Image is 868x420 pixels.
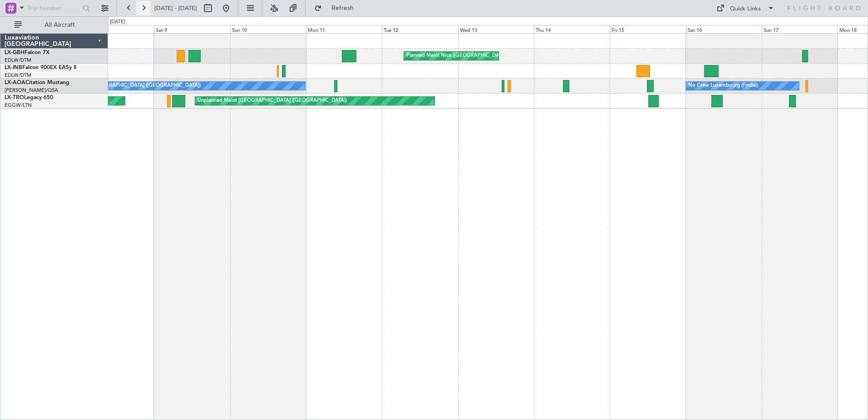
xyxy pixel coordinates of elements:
[5,95,24,100] span: LX-TRO
[24,22,96,28] span: All Aircraft
[306,25,382,33] div: Mon 11
[5,50,25,55] span: LX-GBH
[5,87,58,94] a: [PERSON_NAME]/QSA
[310,1,365,15] button: Refresh
[154,25,230,33] div: Sat 9
[406,49,508,63] div: Planned Maint Nice ([GEOGRAPHIC_DATA])
[10,18,99,32] button: All Aircraft
[688,79,758,93] div: No Crew Luxembourg (Findel)
[197,94,347,108] div: Unplanned Maint [GEOGRAPHIC_DATA] ([GEOGRAPHIC_DATA])
[610,25,686,33] div: Fri 15
[230,25,306,33] div: Sun 10
[5,50,49,55] a: LX-GBHFalcon 7X
[5,80,69,85] a: LX-AOACitation Mustang
[5,95,53,100] a: LX-TROLegacy 650
[154,4,197,12] span: [DATE] - [DATE]
[712,1,779,15] button: Quick Links
[5,65,22,70] span: LX-INB
[458,25,534,33] div: Wed 13
[5,65,76,70] a: LX-INBFalcon 900EX EASy II
[534,25,610,33] div: Thu 14
[28,1,80,15] input: Trip Number
[5,57,31,64] a: EDLW/DTM
[730,5,761,14] div: Quick Links
[686,25,762,33] div: Sat 16
[52,79,201,93] div: No Crew Ostend-[GEOGRAPHIC_DATA] ([GEOGRAPHIC_DATA])
[110,18,125,26] div: [DATE]
[78,25,154,33] div: Fri 8
[5,102,32,109] a: EGGW/LTN
[762,25,838,33] div: Sun 17
[5,80,25,85] span: LX-AOA
[324,5,362,11] span: Refresh
[382,25,458,33] div: Tue 12
[5,72,31,79] a: EDLW/DTM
